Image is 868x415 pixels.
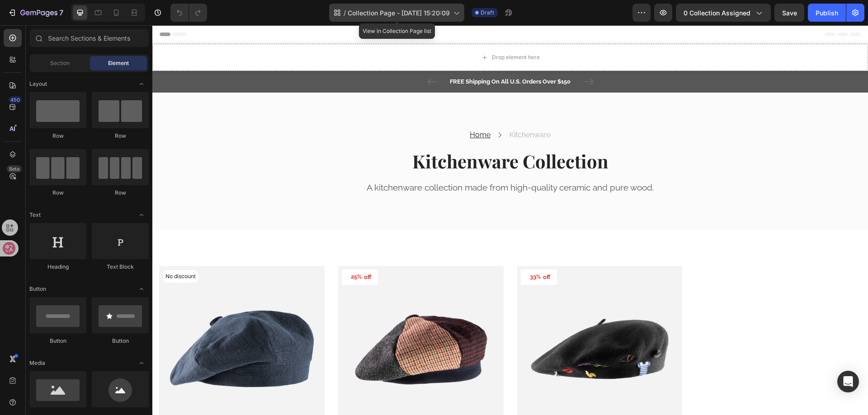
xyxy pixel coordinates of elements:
div: Button [92,337,149,345]
span: Element [108,59,129,67]
div: Row [29,132,86,140]
div: 25% [198,246,210,257]
div: Undo/Redo [170,4,207,22]
span: / [344,8,346,18]
div: 450 [9,96,22,103]
div: off [210,246,220,258]
span: Toggle open [134,356,149,370]
div: 33% [377,246,389,257]
div: Row [29,189,86,197]
div: Row [92,189,149,197]
button: Carousel Back Arrow [273,49,287,64]
span: Layout [29,80,47,88]
span: Toggle open [134,208,149,222]
span: 0 collection assigned [684,8,750,18]
button: 7 [4,4,67,22]
button: Carousel Next Arrow [429,49,443,64]
p: 7 [59,7,63,18]
button: Publish [808,4,846,22]
div: Heading [29,263,86,271]
span: Section [50,59,70,67]
input: Search Sections & Elements [29,29,149,47]
p: A kitchenware collection made from high-quality ceramic and pure wood. [8,157,708,168]
div: Text Block [92,263,149,271]
div: Row [92,132,149,140]
a: Le Tête D'or [186,241,351,406]
p: Kitchenware [357,104,398,115]
div: Beta [7,165,22,173]
div: Button [29,337,86,345]
span: Collection Page - [DATE] 15:20:09 [348,8,450,18]
a: Home [317,105,338,114]
a: Le Celestin [7,241,172,406]
iframe: Design area [152,25,868,415]
button: 0 collection assigned [676,4,771,22]
div: Open Intercom Messenger [837,371,859,392]
p: Kitchenware Collection [8,124,708,148]
span: Toggle open [134,282,149,296]
button: Save [774,4,804,22]
p: FREE Shipping On All U.S. Orders Over $150 [266,52,450,61]
div: Drop element here [340,28,387,36]
span: Media [29,359,45,367]
p: No discount [13,247,43,255]
span: Text [29,211,41,219]
div: Publish [816,8,838,18]
span: Button [29,285,46,293]
span: Save [782,9,797,17]
a: Le Frenchy [365,241,530,406]
span: Toggle open [134,77,149,91]
span: Draft [481,9,494,17]
div: off [389,246,399,258]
